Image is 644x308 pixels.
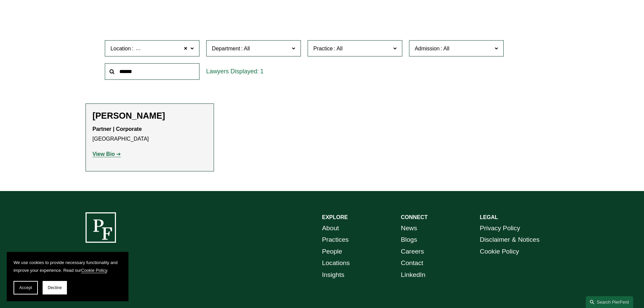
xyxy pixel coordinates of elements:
span: Admission [415,46,440,51]
a: Blogs [401,234,417,246]
a: Locations [322,257,350,269]
a: About [322,222,339,234]
strong: Partner | Corporate [93,126,142,132]
span: Location [111,46,131,51]
span: [GEOGRAPHIC_DATA] [135,44,191,53]
a: LinkedIn [401,269,426,281]
a: Practices [322,234,349,246]
a: Search this site [586,296,633,308]
span: Practice [313,46,333,51]
strong: EXPLORE [322,214,348,220]
p: [GEOGRAPHIC_DATA] [93,124,207,144]
a: Disclaimer & Notices [480,234,540,246]
a: Cookie Policy [81,268,107,273]
a: Contact [401,257,423,269]
span: Department [212,46,240,51]
section: Cookie banner [7,252,128,301]
button: Decline [43,281,67,294]
strong: CONNECT [401,214,428,220]
strong: LEGAL [480,214,498,220]
a: View Bio [93,151,121,157]
span: Decline [48,285,62,290]
p: We use cookies to provide necessary functionality and improve your experience. Read our . [14,259,122,274]
button: Accept [14,281,38,294]
a: Insights [322,269,344,281]
a: Privacy Policy [480,222,520,234]
h2: [PERSON_NAME] [93,111,207,121]
a: People [322,246,342,258]
span: Accept [19,285,32,290]
a: Careers [401,246,424,258]
span: 1 [260,68,264,75]
a: Cookie Policy [480,246,519,258]
strong: View Bio [93,151,115,157]
a: News [401,222,417,234]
